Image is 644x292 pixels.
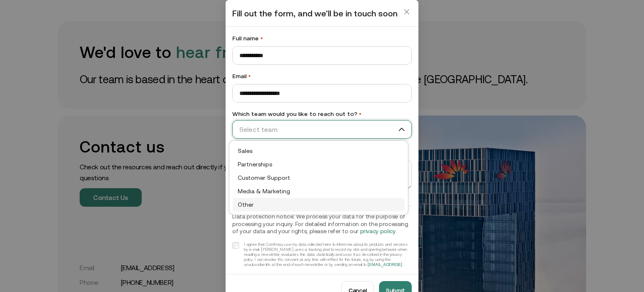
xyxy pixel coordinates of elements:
[232,213,412,235] h3: Data protection notice: We process your data for the purpose of processing your inquiry. For deta...
[232,109,412,118] label: Which team would you like to reach out to?
[238,200,400,209] div: Other
[248,73,251,79] span: •
[238,160,400,169] div: Partnerships
[233,144,405,158] div: Sales
[368,262,402,267] a: [EMAIL_ADDRESS]
[238,146,400,155] div: Sales
[233,198,405,211] div: Other
[244,242,412,267] div: I agree that Comfi may use my data collected here to inform me about its products and services by...
[360,228,396,234] a: privacy policy
[403,8,410,15] span: close
[232,34,412,43] label: Full name
[233,171,405,184] div: Customer Support
[260,35,263,42] span: •
[400,5,413,18] button: Close
[359,110,361,117] span: •
[233,184,405,198] div: Media & Marketing
[238,187,400,196] div: Media & Marketing
[238,173,400,182] div: Customer Support
[232,71,412,81] label: Email
[233,158,405,171] div: Partnerships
